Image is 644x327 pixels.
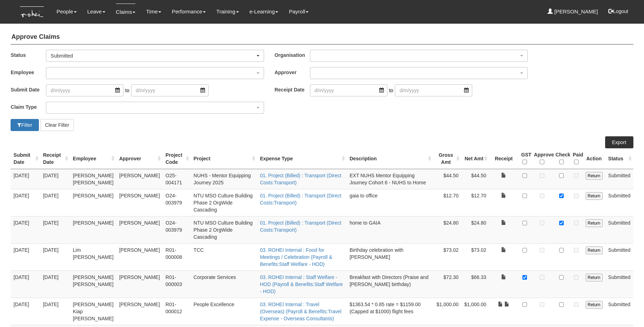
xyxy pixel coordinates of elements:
td: $24.80 [461,216,489,243]
td: O25-004171 [163,169,191,189]
td: [DATE] [11,189,40,216]
a: Claims [116,4,136,20]
td: [PERSON_NAME] [116,169,163,189]
button: Submitted [46,50,264,62]
a: Payroll [289,4,309,20]
input: Return [586,172,603,180]
a: People [57,4,77,20]
th: Project Code : activate to sort column ascending [163,148,191,169]
td: [DATE] [11,216,40,243]
button: Clear Filter [40,119,74,131]
td: $1,000.00 [461,298,489,325]
td: [DATE] [11,298,40,325]
th: Receipt Date : activate to sort column ascending [40,148,70,169]
label: Receipt Date [275,84,310,95]
th: Approver : activate to sort column ascending [116,148,163,169]
td: R01-000003 [163,270,191,298]
th: Description : activate to sort column ascending [347,148,433,169]
input: d/m/yyyy [310,84,387,96]
th: Status : activate to sort column ascending [605,148,633,169]
th: Net Amt : activate to sort column ascending [461,148,489,169]
td: TCC [191,243,257,270]
input: Return [586,219,603,227]
a: Training [216,4,239,20]
td: $73.02 [433,243,462,270]
td: O24-003979 [163,216,191,243]
input: d/m/yyyy [131,84,209,96]
th: Approve [531,148,553,169]
th: Expense Type : activate to sort column ascending [257,148,346,169]
td: home to GAIA [347,216,433,243]
td: O24-003979 [163,189,191,216]
label: Approver [275,67,310,77]
label: Employee [11,67,46,77]
a: [PERSON_NAME] [548,4,598,20]
th: Employee : activate to sort column ascending [70,148,116,169]
td: [DATE] [40,298,70,325]
th: GST [519,148,531,169]
td: Submitted [605,270,633,298]
td: [DATE] [40,169,70,189]
button: Filter [11,119,39,131]
td: Submitted [605,298,633,325]
a: Performance [172,4,206,20]
td: Submitted [605,189,633,216]
td: [DATE] [40,216,70,243]
td: $44.50 [433,169,462,189]
td: [PERSON_NAME] [116,298,163,325]
td: $73.02 [461,243,489,270]
td: $12.70 [461,189,489,216]
td: $72.30 [433,270,462,298]
td: [DATE] [40,243,70,270]
input: d/m/yyyy [395,84,472,96]
td: R01-000008 [163,243,191,270]
td: NTU MSO Culture Building Phase 2 OrgWide Cascading [191,216,257,243]
th: Receipt [489,148,519,169]
input: Return [586,301,603,309]
td: $44.50 [461,169,489,189]
a: 01. Project (Billed) : Transport (Direct Costs:Transport) [260,193,341,206]
th: Action [583,148,605,169]
a: Time [146,4,161,20]
td: Breakfast with Directors (Praise and [PERSON_NAME] birthday) [347,270,433,298]
a: 01. Project (Billed) : Transport (Direct Costs:Transport) [260,173,341,185]
input: Return [586,246,603,254]
td: [DATE] [40,189,70,216]
td: [DATE] [11,270,40,298]
td: Submitted [605,169,633,189]
a: 01. Project (Billed) : Transport (Direct Costs:Transport) [260,220,341,233]
td: Corporate Services [191,270,257,298]
td: [PERSON_NAME] [PERSON_NAME] [70,270,116,298]
td: NUHS - Mentor Equipping Journey 2025 [191,169,257,189]
h4: Approve Claims [11,30,633,44]
td: [PERSON_NAME] [116,243,163,270]
td: Birthday celebration with [PERSON_NAME] [347,243,433,270]
td: [PERSON_NAME] [116,216,163,243]
span: to [387,84,395,96]
td: Lim [PERSON_NAME] [70,243,116,270]
td: [PERSON_NAME] [PERSON_NAME] [70,169,116,189]
td: EXT NUHS Mentor Equipping Journey Cohort 6 - NUHS to Home [347,169,433,189]
td: [PERSON_NAME] [70,216,116,243]
input: d/m/yyyy [46,84,123,96]
a: Leave [87,4,105,20]
th: Project : activate to sort column ascending [191,148,257,169]
td: $1363.54 * 0.85 rate = $1159.00 (Capped at $1000) flight fees [347,298,433,325]
td: [DATE] [11,169,40,189]
span: to [123,84,131,96]
a: 03. ROHEI Internal : Travel (Overseas) (Payroll & Benefits:Travel Expense - Overseas Consultants) [260,302,341,321]
td: Submitted [605,243,633,270]
th: Paid [570,148,583,169]
label: Organisation [275,50,310,60]
label: Status [11,50,46,60]
td: $1,000.00 [433,298,462,325]
td: [DATE] [11,243,40,270]
td: $24.80 [433,216,462,243]
a: 03. ROHEI Internal : Food for Meetings / Celebration (Payroll & Benefits:Staff Welfare - HOD) [260,247,332,267]
td: [PERSON_NAME] [70,189,116,216]
div: Submitted [51,52,255,59]
td: [PERSON_NAME] Kiap [PERSON_NAME] [70,298,116,325]
a: 03. ROHEI Internal : Staff Welfare - HOD (Payroll & Benefits:Staff Welfare - HOD) [260,274,343,294]
td: $12.70 [433,189,462,216]
td: [DATE] [40,270,70,298]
